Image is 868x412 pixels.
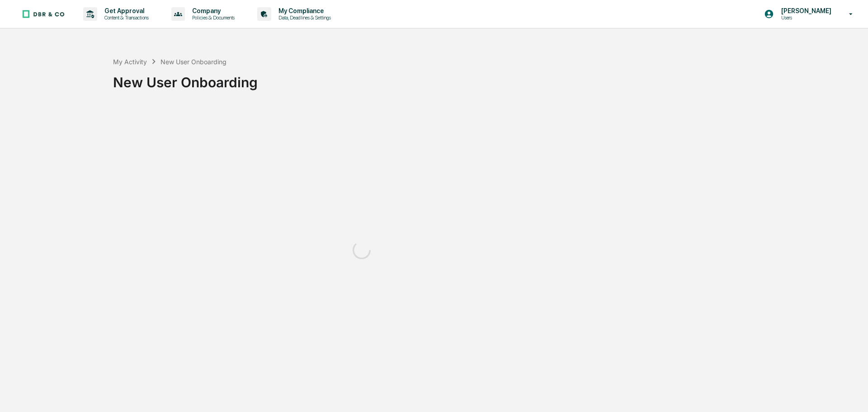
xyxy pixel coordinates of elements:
div: My Activity [113,58,147,66]
p: Get Approval [97,7,153,14]
div: New User Onboarding [160,58,226,66]
p: Policies & Documents [185,14,239,21]
p: Company [185,7,239,14]
div: New User Onboarding [113,67,863,90]
img: logo [22,9,65,19]
p: Content & Transactions [97,14,153,21]
p: [PERSON_NAME] [774,7,836,14]
p: Data, Deadlines & Settings [271,14,335,21]
p: Users [774,14,836,21]
p: My Compliance [271,7,335,14]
